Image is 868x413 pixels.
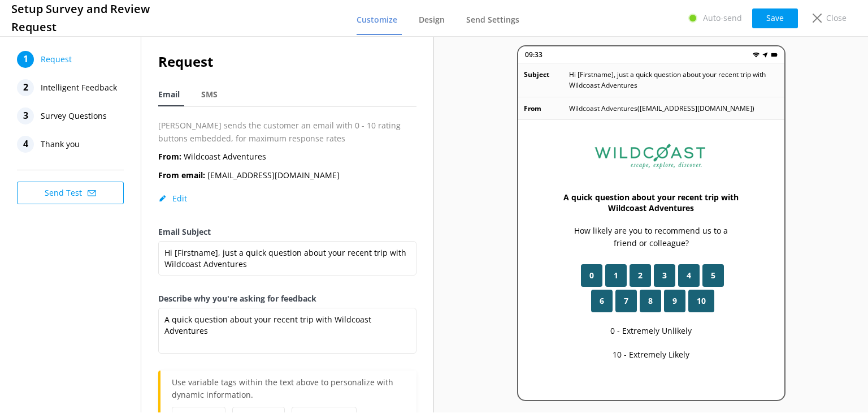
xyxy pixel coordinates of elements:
p: Wildcoast Adventures [158,150,266,163]
textarea: Hi [Firstname], just a quick question about your recent trip with Wildcoast Adventures [158,241,416,276]
button: Edit [158,193,187,204]
span: Send Settings [466,14,519,25]
div: 4 [17,136,34,153]
textarea: A quick question about your recent trip with Wildcoast Adventures [158,308,416,354]
p: Subject [524,69,569,91]
button: Save [752,8,798,28]
span: Thank you [41,136,80,153]
p: 09:33 [525,49,542,60]
span: 9 [672,295,677,307]
span: 3 [662,269,667,282]
span: 5 [711,269,715,282]
p: 10 - Extremely Likely [613,349,689,361]
h3: A quick question about your recent trip with Wildcoast Adventures [563,192,739,213]
h2: Request [158,51,416,72]
span: 7 [624,295,628,307]
p: [PERSON_NAME] sends the customer an email with 0 - 10 rating buttons embedded, for maximum respon... [158,119,416,145]
span: 0 [589,269,594,282]
img: wifi.png [753,51,759,58]
p: Wildcoast Adventures ( [EMAIL_ADDRESS][DOMAIN_NAME] ) [569,103,754,114]
span: 1 [614,269,618,282]
b: From email: [158,170,205,180]
b: From: [158,151,181,162]
span: Survey Questions [41,107,107,124]
p: Auto-send [703,12,742,24]
span: 2 [638,269,643,282]
p: [EMAIL_ADDRESS][DOMAIN_NAME] [158,169,340,182]
div: 1 [17,51,34,68]
span: 10 [697,295,706,307]
div: 2 [17,79,34,96]
p: How likely are you to recommend us to a friend or colleague? [563,225,739,250]
p: Hi [Firstname], just a quick question about your recent trip with Wildcoast Adventures [569,69,779,91]
p: 0 - Extremely Unlikely [610,325,692,337]
img: 653-1759347881.png [594,143,708,169]
div: 3 [17,107,34,124]
span: Intelligent Feedback [41,79,117,96]
p: From [524,103,569,114]
span: Email [158,89,180,100]
span: 4 [687,269,691,282]
img: battery.png [771,51,778,58]
span: 8 [648,295,653,307]
span: Customize [357,14,397,25]
span: 6 [600,295,604,307]
button: Send Test [17,182,124,204]
img: near-me.png [762,51,769,58]
label: Email Subject [158,226,416,238]
label: Describe why you're asking for feedback [158,292,416,305]
span: Request [41,51,72,68]
p: Close [826,12,847,24]
span: Design [419,14,445,25]
p: Use variable tags within the text above to personalize with dynamic information. [172,376,405,407]
span: SMS [201,89,218,100]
